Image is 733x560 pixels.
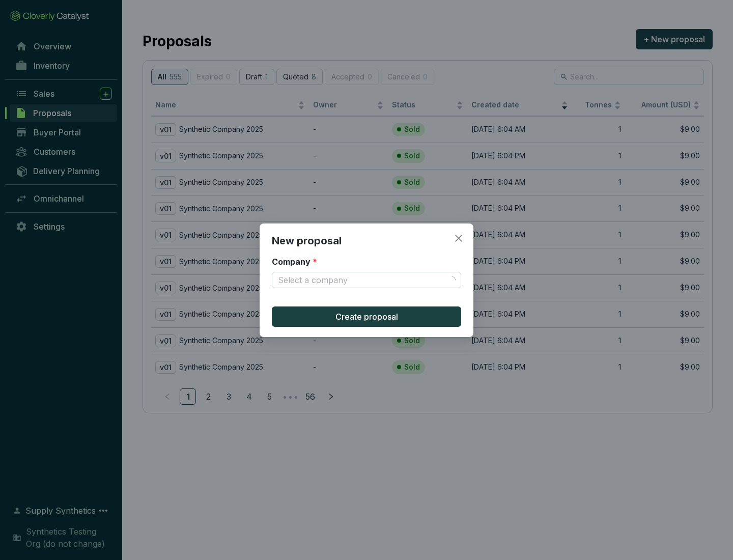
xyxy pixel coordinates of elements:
span: Create proposal [335,310,398,322]
button: Close [450,230,467,246]
span: Close [450,234,467,243]
button: Create proposal [272,306,461,326]
label: Company [272,256,317,267]
h2: New proposal [272,234,461,248]
span: loading [448,276,456,283]
span: close [454,234,463,243]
